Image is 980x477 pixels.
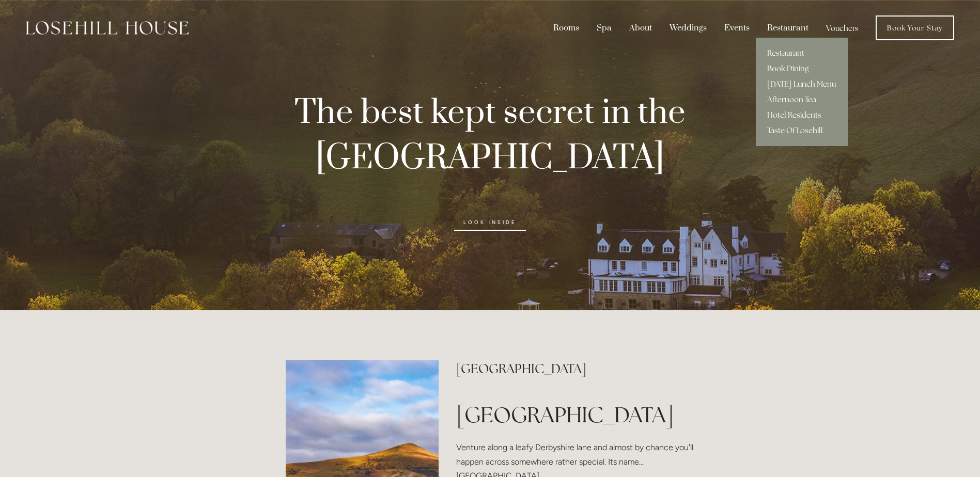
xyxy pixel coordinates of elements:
[546,18,587,38] div: Rooms
[756,61,848,76] a: Book Dining
[759,18,816,38] div: Restaurant
[756,45,848,61] a: Restaurant
[456,360,694,378] h2: [GEOGRAPHIC_DATA]
[717,18,757,38] div: Events
[756,76,848,92] a: [DATE] Lunch Menu
[454,214,525,231] a: look inside
[756,92,848,107] a: Afternoon Tea
[662,18,714,38] div: Weddings
[876,15,954,40] a: Book Your Stay
[818,18,866,38] a: Vouchers
[26,21,189,35] img: Losehill House
[756,107,848,123] a: Hotel Residents
[589,18,619,38] div: Spa
[456,400,694,430] h1: [GEOGRAPHIC_DATA]
[621,18,660,38] div: About
[294,92,693,180] strong: The best kept secret in the [GEOGRAPHIC_DATA]
[756,123,848,138] a: Taste Of Losehill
